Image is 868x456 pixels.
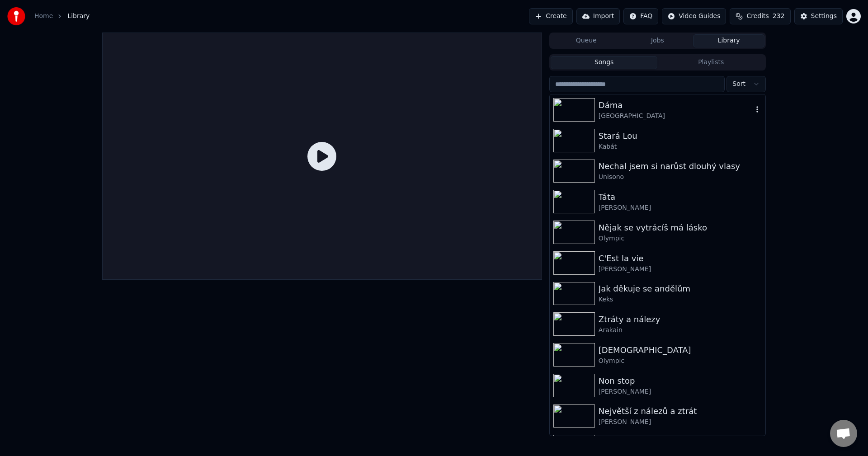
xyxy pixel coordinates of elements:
[599,203,762,212] div: [PERSON_NAME]
[599,252,762,265] div: C'Est la vie
[599,418,762,427] div: [PERSON_NAME]
[67,12,90,21] span: Library
[599,234,762,243] div: Olympic
[599,173,762,182] div: Unisono
[599,221,762,234] div: Nějak se vytrácíš má lásko
[599,282,762,295] div: Jak děkuje se andělům
[551,34,622,47] button: Queue
[576,8,620,24] button: Import
[599,112,753,121] div: [GEOGRAPHIC_DATA]
[599,313,762,326] div: Ztráty a nálezy
[830,420,857,447] a: Otevřený chat
[34,12,53,21] a: Home
[599,375,762,387] div: Non stop
[599,99,753,112] div: Dáma
[599,326,762,335] div: Arakain
[599,160,762,173] div: Nechal jsem si narůst dlouhý vlasy
[551,56,658,69] button: Songs
[529,8,573,24] button: Create
[794,8,843,24] button: Settings
[34,12,90,21] nav: breadcrumb
[599,191,762,203] div: Táta
[599,344,762,357] div: [DEMOGRAPHIC_DATA]
[693,34,764,47] button: Library
[773,12,785,21] span: 232
[599,265,762,274] div: [PERSON_NAME]
[622,34,693,47] button: Jobs
[623,8,658,24] button: FAQ
[599,130,762,142] div: Stará Lou
[730,8,790,24] button: Credits232
[657,56,764,69] button: Playlists
[599,387,762,396] div: [PERSON_NAME]
[732,80,745,89] span: Sort
[599,357,762,366] div: Olympic
[7,7,25,25] img: youka
[746,12,769,21] span: Credits
[599,295,762,304] div: Keks
[662,8,726,24] button: Video Guides
[811,12,837,21] div: Settings
[599,142,762,151] div: Kabát
[599,405,762,418] div: Největší z nálezů a ztrát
